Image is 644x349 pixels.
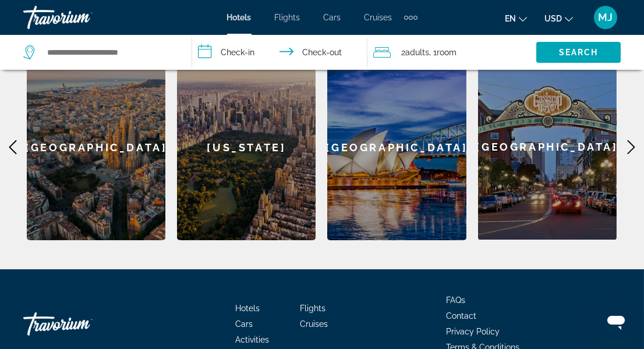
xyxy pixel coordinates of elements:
a: Cars [236,319,253,329]
a: Hotels [227,13,252,22]
a: [US_STATE] [177,54,316,240]
a: Contact [446,311,476,320]
button: Change language [505,10,527,27]
button: Extra navigation items [404,8,417,27]
a: Hotels [236,304,260,313]
a: Activities [236,335,270,344]
span: Adults [405,48,429,57]
button: Check in and out dates [192,35,367,70]
span: MJ [599,12,613,23]
button: Travelers: 2 adults, 0 children [367,35,536,70]
a: Cars [324,13,341,22]
a: [GEOGRAPHIC_DATA] [327,54,466,240]
a: Flights [275,13,300,22]
span: en [505,14,516,23]
a: FAQs [446,295,465,305]
span: Search [559,48,599,57]
a: [GEOGRAPHIC_DATA] [478,54,617,240]
span: Room [437,48,457,57]
a: [GEOGRAPHIC_DATA] [27,54,165,240]
a: Cruises [300,319,328,329]
span: 2 [401,44,429,60]
span: USD [544,14,562,23]
a: Travorium [23,307,140,341]
a: Travorium [23,2,140,33]
iframe: Button to launch messaging window [597,302,635,340]
button: User Menu [590,5,621,30]
div: [GEOGRAPHIC_DATA] [478,54,617,240]
button: Change currency [544,10,573,27]
button: Search [536,42,621,63]
a: Privacy Policy [446,327,500,336]
span: , 1 [429,44,457,60]
a: Flights [300,304,326,313]
a: Cruises [365,13,392,22]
